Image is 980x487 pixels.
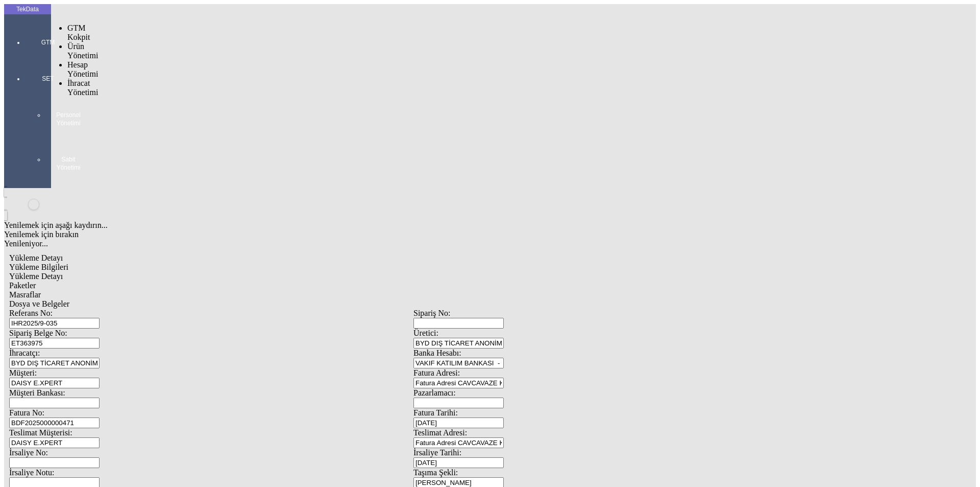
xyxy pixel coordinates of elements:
span: Ürün Yönetimi [67,42,98,60]
span: Fatura No: [9,408,44,417]
span: İrsaliye No: [9,448,48,457]
span: Referans No: [9,309,53,317]
span: Paketler [9,281,36,290]
span: Teslimat Müşterisi: [9,428,72,437]
div: Yenilemek için bırakın [4,230,823,239]
span: İrsaliye Tarihi: [413,448,461,457]
span: Fatura Adresi: [413,368,460,377]
span: Yükleme Detayı [9,272,63,281]
span: Teslimat Adresi: [413,428,467,437]
span: Taşıma Şekli: [413,468,458,477]
span: SET [33,75,63,83]
div: TekData [4,5,51,13]
span: Sabit Yönetimi [53,155,84,172]
span: Banka Hesabı: [413,349,461,357]
span: İhracatçı: [9,349,40,357]
span: GTM Kokpit [67,24,90,41]
span: Masraflar [9,290,41,299]
span: Yükleme Bilgileri [9,263,68,271]
span: Müşteri Bankası: [9,388,65,397]
span: Üretici: [413,329,438,337]
span: Müşteri: [9,368,37,377]
span: Sipariş Belge No: [9,329,67,337]
span: Fatura Tarihi: [413,408,458,417]
span: İhracat Yönetimi [67,79,98,97]
span: İrsaliye Notu: [9,468,54,477]
span: Pazarlamacı: [413,388,456,397]
div: Yenileniyor... [4,239,823,248]
span: Yükleme Detayı [9,253,63,262]
span: Sipariş No: [413,309,450,317]
div: Yenilemek için aşağı kaydırın... [4,221,823,230]
span: Hesap Yönetimi [67,60,98,78]
span: Dosya ve Belgeler [9,299,69,308]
